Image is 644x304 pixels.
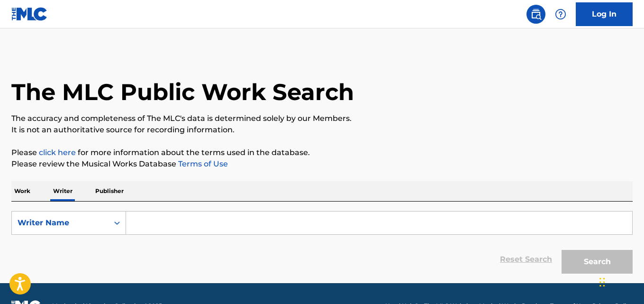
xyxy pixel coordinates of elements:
a: Log In [576,2,633,26]
p: Please review the Musical Works Database [11,158,633,170]
div: Writer Name [18,217,103,229]
p: It is not an authoritative source for recording information. [11,124,633,136]
div: Drag [599,268,605,296]
a: click here [39,148,76,157]
p: Publisher [92,181,127,201]
h1: The MLC Public Work Search [11,78,354,106]
div: Help [551,5,570,24]
img: search [530,9,542,20]
a: Terms of Use [176,159,228,168]
img: help [555,9,566,20]
p: Writer [50,181,75,201]
p: Please for more information about the terms used in the database. [11,147,633,158]
form: Search Form [11,211,633,278]
a: Public Search [526,5,545,24]
p: The accuracy and completeness of The MLC's data is determined solely by our Members. [11,113,633,124]
iframe: Chat Widget [597,258,644,304]
img: MLC Logo [11,7,48,21]
p: Work [11,181,33,201]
